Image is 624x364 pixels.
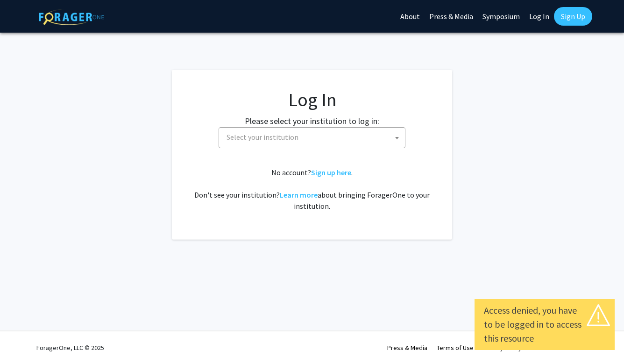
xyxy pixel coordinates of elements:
div: ForagerOne, LLC © 2025 [36,331,104,364]
a: Sign up here [311,168,351,177]
span: Select your institution [227,132,298,142]
h1: Log In [191,89,433,111]
label: Please select your institution to log in: [245,115,379,127]
div: No account? . Don't see your institution? about bringing ForagerOne to your institution. [191,167,433,212]
a: Sign Up [554,7,592,26]
img: ForagerOne Logo [39,9,104,25]
span: Select your institution [223,128,405,147]
span: Select your institution [219,127,405,148]
div: Access denied, you have to be logged in to access this resource [484,303,605,345]
a: Learn more about bringing ForagerOne to your institution [280,190,318,199]
a: Press & Media [387,343,427,352]
a: Terms of Use [437,343,474,352]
